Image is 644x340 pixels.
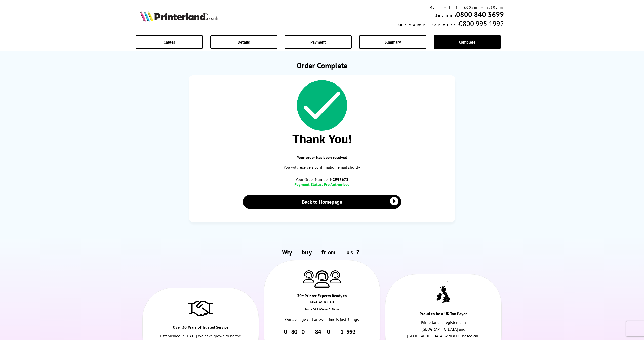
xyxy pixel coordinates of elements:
h1: Order Complete [189,60,455,70]
span: Your order has been received [194,155,450,160]
img: Printer Experts [303,270,314,283]
h2: Why buy from us? [140,248,504,256]
span: Customer Service: [398,23,459,27]
div: Over 30 Years of Trusted Service [172,324,230,333]
img: UK tax payer [436,281,450,305]
img: Printerland Logo [140,11,219,22]
div: Mon - Fri 9:00am - 5:30pm [398,5,504,10]
a: Back to Homepage [243,195,401,209]
span: Your Order Number is [194,177,450,182]
span: Complete [459,39,475,45]
img: Printer Experts [330,270,341,283]
div: 30+ Printer Experts Ready to Take Your Call [293,293,351,307]
p: You will receive a confirmation email shortly. [194,164,450,171]
div: Proud to be a UK Tax-Payer [414,311,472,319]
p: Our average call answer time is just 3 rings [281,316,363,323]
span: Thank You! [194,131,450,147]
div: Mon - Fri 9:00am - 5.30pm [264,307,380,316]
span: Sales: [435,13,456,18]
span: Pre Authorised [324,182,350,187]
span: Details [238,39,250,45]
span: 0800 995 1992 [459,19,504,28]
span: Summary [385,39,401,45]
a: 0800 840 3699 [456,10,504,19]
b: 2997673 [333,177,348,182]
a: 0800 840 1992 [284,328,360,336]
span: Payment Status: [294,182,323,187]
span: Payment [310,39,326,45]
img: Trusted Service [188,298,213,318]
span: Cables [164,39,175,45]
img: Printer Experts [314,270,330,288]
